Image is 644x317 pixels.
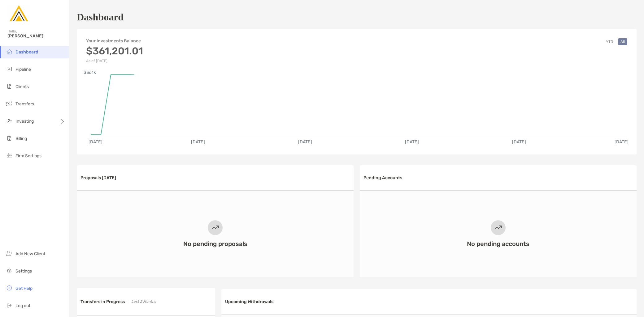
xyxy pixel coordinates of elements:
img: investing icon [6,117,13,125]
text: [DATE] [615,139,629,145]
span: Clients [15,84,29,89]
p: Last 2 Months [131,298,156,306]
span: Add New Client [15,251,45,256]
text: [DATE] [89,139,102,145]
img: transfers icon [6,100,13,107]
text: [DATE] [191,139,205,145]
span: Pipeline [15,67,31,72]
img: billing icon [6,134,13,142]
h3: Pending Accounts [363,175,402,180]
span: Log out [15,303,30,308]
span: Settings [15,268,32,274]
p: As of [DATE] [86,59,143,63]
img: Zoe Logo [7,2,30,25]
button: All [618,38,627,45]
span: Billing [15,136,27,141]
img: add_new_client icon [6,250,13,257]
span: Firm Settings [15,153,41,158]
text: [DATE] [405,139,419,145]
h3: Proposals [DATE] [80,175,116,180]
button: YTD [603,38,616,45]
span: Get Help [15,286,33,291]
span: Transfers [15,101,34,107]
h3: No pending accounts [467,240,529,247]
img: pipeline icon [6,65,13,73]
h1: Dashboard [77,11,124,23]
text: [DATE] [298,139,312,145]
img: settings icon [6,267,13,274]
h3: No pending proposals [183,240,247,247]
span: [PERSON_NAME]! [7,33,65,39]
h3: Upcoming Withdrawals [225,299,273,304]
span: Dashboard [15,49,38,55]
h3: $361,201.01 [86,45,143,57]
h3: Transfers in Progress [80,299,125,304]
img: firm-settings icon [6,152,13,159]
text: [DATE] [512,139,526,145]
img: clients icon [6,82,13,90]
h4: Your Investments Balance [86,38,143,44]
img: get-help icon [6,284,13,292]
text: $361K [84,70,96,75]
img: dashboard icon [6,48,13,55]
img: logout icon [6,302,13,309]
span: Investing [15,119,34,124]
